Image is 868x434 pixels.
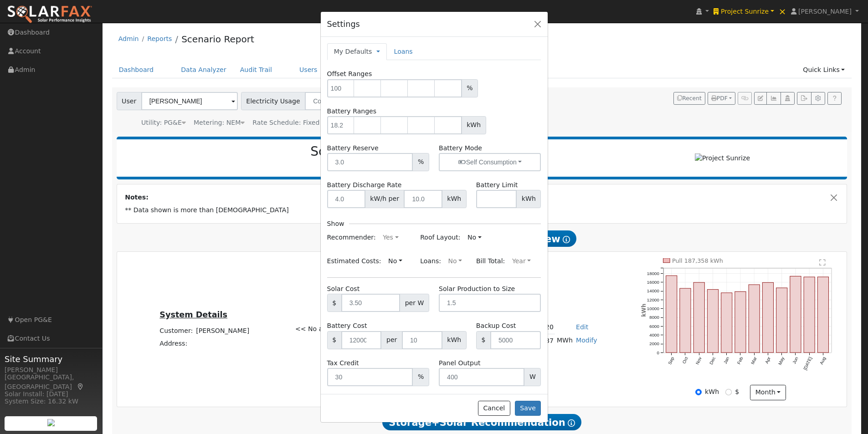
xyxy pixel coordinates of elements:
[327,79,354,97] input: 100
[439,143,482,153] label: Battery Mode
[412,153,429,171] span: %
[507,254,535,269] button: Year
[476,331,491,349] span: $
[334,47,372,56] a: My Defaults
[384,254,407,269] button: No
[327,220,344,228] h6: Show
[327,143,379,153] label: Battery Reserve
[478,401,510,416] button: Cancel
[515,401,541,416] button: Save
[327,107,377,116] label: Battery Ranges
[476,321,516,331] label: Backup Cost
[463,230,487,245] button: No
[442,190,467,208] span: kWh
[402,331,442,349] input: 10
[381,331,402,349] span: per
[341,331,382,349] input: 12000
[439,294,541,312] input: 1.5
[327,257,381,264] span: Estimated Costs:
[378,230,403,245] button: Yes
[327,284,360,294] label: Solar Cost
[400,294,429,312] span: per W
[476,257,505,264] span: Bill Total:
[442,331,467,349] span: kWh
[327,294,342,312] span: $
[462,79,478,97] span: %
[327,18,360,30] h5: Settings
[439,358,480,368] label: Panel Output
[524,368,541,386] span: W
[327,368,413,386] input: 30
[327,358,359,368] label: Tax Credit
[516,190,541,208] span: kWh
[387,43,419,60] a: Loans
[327,180,402,190] label: Battery Discharge Rate
[327,69,372,79] label: Offset Ranges
[462,116,486,134] span: kWh
[327,153,413,171] input: 3.0
[404,190,442,208] input: 10.0
[443,254,467,269] button: No
[341,294,400,312] input: 3.50
[439,284,515,294] label: Solar Production to Size
[476,180,518,190] label: Battery Limit
[420,257,441,264] span: Loans:
[439,368,524,386] input: 400
[327,116,354,134] input: 18.2
[365,190,405,208] span: kW/h per
[420,234,460,241] span: Roof Layout:
[327,190,365,208] input: 4.0
[327,321,367,331] label: Battery Cost
[439,153,541,171] button: Self Consumption
[490,331,541,349] input: 5000
[327,331,342,349] span: $
[327,234,376,241] span: Recommender:
[412,368,429,386] span: %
